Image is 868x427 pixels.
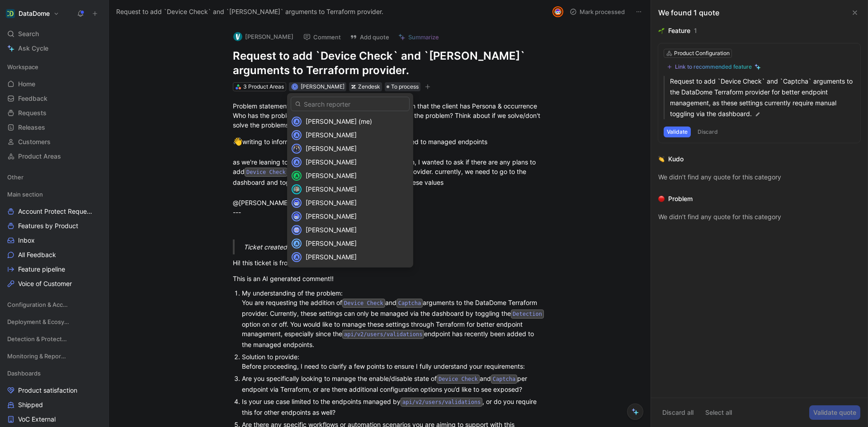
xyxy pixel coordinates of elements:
[292,239,301,248] div: A
[292,145,301,153] img: avatar
[306,131,357,139] span: [PERSON_NAME]
[292,199,301,207] img: avatar
[306,253,357,261] span: [PERSON_NAME]
[292,185,301,193] img: avatar
[306,172,357,179] span: [PERSON_NAME]
[292,253,301,261] div: A
[292,172,301,180] div: A
[292,131,301,139] div: A
[306,212,357,220] span: [PERSON_NAME]
[306,145,357,152] span: [PERSON_NAME]
[292,158,301,166] div: A
[291,97,410,111] input: Search reporter
[306,199,357,206] span: [PERSON_NAME]
[306,117,372,125] span: [PERSON_NAME] (me)
[306,239,357,247] span: [PERSON_NAME]
[292,226,301,234] img: avatar
[306,158,357,166] span: [PERSON_NAME]
[306,185,357,193] span: [PERSON_NAME]
[292,117,301,126] div: A
[292,212,301,221] img: avatar
[306,226,357,234] span: [PERSON_NAME]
